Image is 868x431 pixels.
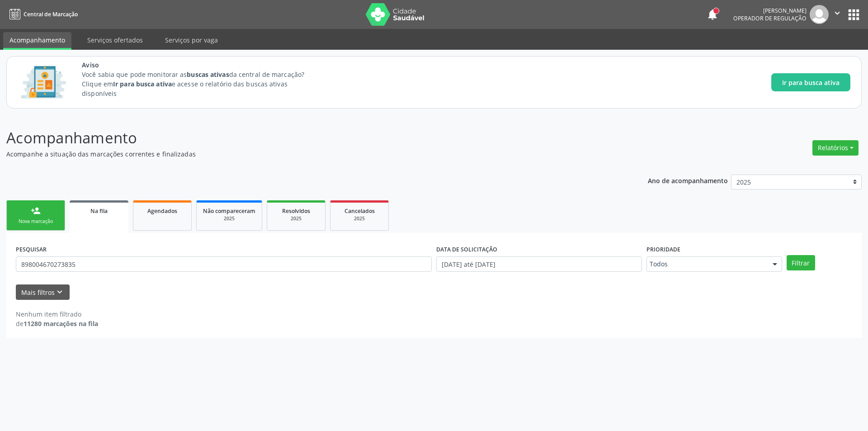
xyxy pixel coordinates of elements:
div: [PERSON_NAME] [733,7,807,14]
input: Selecione um intervalo [436,256,642,272]
span: Agendados [147,207,177,215]
button:  [829,5,846,24]
label: Prioridade [646,242,680,256]
a: Acompanhamento [3,32,71,50]
span: Na fila [90,207,108,215]
i: keyboard_arrow_down [55,287,65,297]
input: Nome, CNS [16,256,432,272]
button: Mais filtroskeyboard_arrow_down [16,284,70,300]
button: notifications [706,8,719,21]
div: person_add [31,206,41,216]
button: Relatórios [812,140,859,156]
span: Central de Marcação [24,10,78,18]
span: Não compareceram [203,207,255,215]
p: Acompanhamento [6,127,605,149]
p: Acompanhe a situação das marcações correntes e finalizadas [6,149,605,159]
strong: 11280 marcações na fila [24,319,98,328]
span: Resolvidos [282,207,310,215]
p: Ano de acompanhamento [648,175,728,186]
label: PESQUISAR [16,242,47,256]
a: Central de Marcação [6,7,78,22]
span: Operador de regulação [733,14,807,22]
a: Serviços ofertados [81,32,149,48]
span: Todos [650,260,764,269]
a: Serviços por vaga [159,32,224,48]
div: 2025 [337,215,382,222]
span: Cancelados [344,207,375,215]
div: 2025 [203,215,255,222]
strong: buscas ativas [187,70,229,79]
div: 2025 [274,215,319,222]
div: de [16,319,98,328]
span: Ir para busca ativa [782,78,840,87]
button: Filtrar [787,255,815,270]
img: Imagem de CalloutCard [18,62,69,103]
div: Nenhum item filtrado [16,309,98,319]
span: Aviso [82,60,321,70]
button: Ir para busca ativa [771,73,850,91]
button: apps [846,7,862,23]
label: DATA DE SOLICITAÇÃO [436,242,497,256]
p: Você sabia que pode monitorar as da central de marcação? Clique em e acesse o relatório das busca... [82,70,321,98]
div: Nova marcação [13,218,58,225]
img: img [810,5,829,24]
strong: Ir para busca ativa [113,80,172,88]
i:  [832,8,842,18]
